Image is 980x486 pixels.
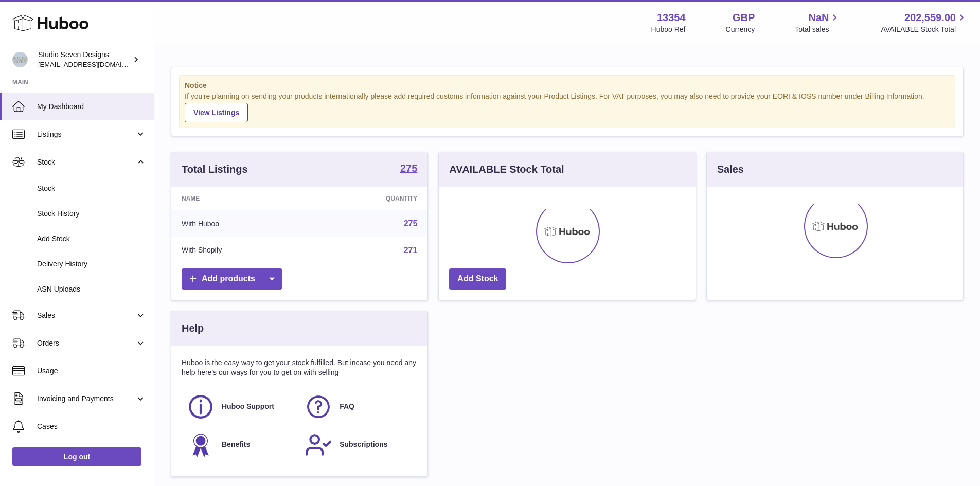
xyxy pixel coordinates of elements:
strong: 275 [400,163,417,173]
span: Stock [37,157,135,167]
span: Total sales [795,25,841,34]
span: [EMAIL_ADDRESS][DOMAIN_NAME] [38,60,151,68]
strong: Notice [185,81,950,91]
span: My Dashboard [37,102,146,112]
img: contact.studiosevendesigns@gmail.com [12,52,28,67]
a: 271 [404,246,418,255]
span: Orders [37,338,135,348]
a: Huboo Support [187,393,294,421]
a: FAQ [305,393,412,421]
div: If you're planning on sending your products internationally please add required customs informati... [185,92,950,122]
h3: AVAILABLE Stock Total [449,163,564,176]
span: Benefits [222,440,250,449]
a: Benefits [187,431,294,459]
h3: Sales [717,163,744,176]
div: Currency [726,25,755,34]
a: 202,559.00 AVAILABLE Stock Total [881,11,968,34]
a: View Listings [185,103,248,122]
a: 275 [404,219,418,228]
a: NaN Total sales [795,11,841,34]
a: Add Stock [449,268,506,290]
span: Sales [37,311,135,320]
span: Subscriptions [340,440,387,449]
span: Add Stock [37,234,146,244]
th: Name [171,187,310,210]
a: 275 [400,163,417,175]
td: With Huboo [171,210,310,237]
strong: GBP [733,11,755,25]
th: Quantity [310,187,428,210]
p: Huboo is the easy way to get your stock fulfilled. But incase you need any help here's our ways f... [182,358,417,377]
a: Log out [12,447,141,466]
span: 202,559.00 [904,11,956,25]
td: With Shopify [171,237,310,264]
span: AVAILABLE Stock Total [881,25,968,34]
a: Subscriptions [305,431,412,459]
div: Huboo Ref [651,25,686,34]
span: Delivery History [37,259,146,269]
span: FAQ [340,402,354,411]
span: Usage [37,366,146,376]
span: Listings [37,130,135,139]
div: Studio Seven Designs [38,50,131,69]
span: Invoicing and Payments [37,394,135,404]
span: Huboo Support [222,402,274,411]
span: NaN [808,11,829,25]
h3: Help [182,321,204,335]
span: Cases [37,422,146,431]
span: ASN Uploads [37,284,146,294]
a: Add products [182,268,282,290]
span: Stock History [37,209,146,219]
h3: Total Listings [182,163,248,176]
strong: 13354 [657,11,686,25]
span: Stock [37,184,146,193]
